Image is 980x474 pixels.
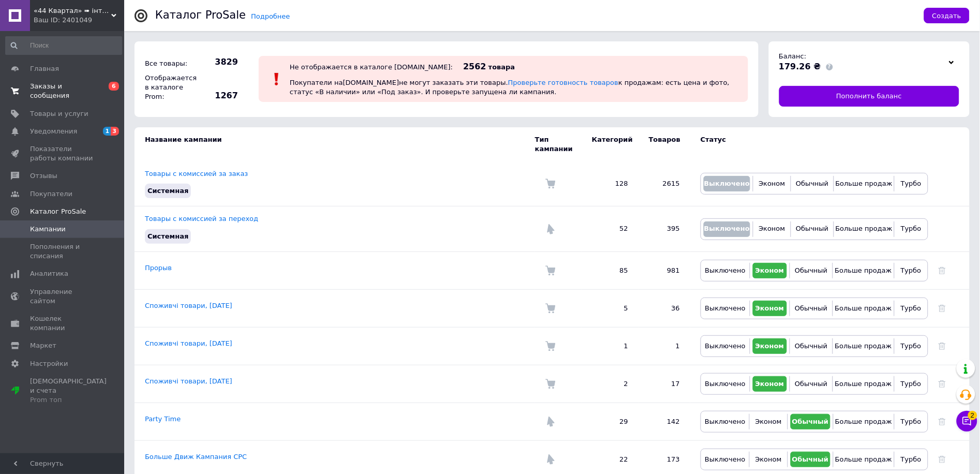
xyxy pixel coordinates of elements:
[582,365,639,403] td: 2
[145,302,232,309] a: Споживчі товари, [DATE]
[897,301,925,316] button: Турбо
[545,303,556,314] img: Комиссия за заказ
[30,109,88,119] span: Товары и услуги
[545,379,556,389] img: Комиссия за заказ
[582,127,639,161] td: Категорий
[756,176,788,191] button: Эконом
[836,92,902,101] span: Пополнить баланс
[897,263,925,278] button: Турбо
[795,380,827,388] span: Обычный
[901,418,922,425] span: Турбо
[463,62,486,71] span: 2562
[508,79,618,86] a: Проверьте готовность товаров
[793,263,830,278] button: Обычный
[836,225,893,232] span: Больше продаж
[545,454,556,465] img: Комиссия за переход
[704,176,750,191] button: Выключено
[145,215,258,223] a: Товары с комиссией за переход
[705,266,746,274] span: Выключено
[111,127,119,136] span: 3
[639,251,690,289] td: 981
[705,455,745,463] span: Выключено
[835,304,892,312] span: Больше продаж
[932,12,961,20] span: Создать
[704,376,747,392] button: Выключено
[142,71,199,105] div: Отображается в каталоге Prom:
[582,403,639,440] td: 29
[145,170,248,177] a: Товары с комиссией за заказ
[582,206,639,251] td: 52
[30,127,77,136] span: Уведомления
[796,180,828,187] span: Обычный
[755,418,782,425] span: Эконом
[901,225,922,232] span: Турбо
[145,339,232,347] a: Споживчі товари, [DATE]
[897,221,925,237] button: Турбо
[795,266,827,274] span: Обычный
[639,206,690,251] td: 395
[545,341,556,351] img: Комиссия за заказ
[836,180,893,187] span: Больше продаж
[545,224,556,234] img: Комиссия за переход
[901,380,922,388] span: Турбо
[639,365,690,403] td: 17
[901,266,922,274] span: Турбо
[779,52,807,60] span: Баланс:
[939,342,946,350] a: Удалить
[690,127,928,161] td: Статус
[545,179,556,189] img: Комиссия за заказ
[793,338,830,354] button: Обычный
[147,232,188,240] span: Системная
[30,395,107,405] div: Prom топ
[897,414,925,429] button: Турбо
[639,327,690,365] td: 1
[836,376,892,392] button: Больше продаж
[957,411,977,432] button: Чат с покупателем2
[756,221,788,237] button: Эконом
[30,64,59,73] span: Главная
[835,455,892,463] span: Больше продаж
[835,380,892,388] span: Больше продаж
[639,289,690,327] td: 36
[755,380,784,388] span: Эконом
[901,304,922,312] span: Турбо
[30,207,86,216] span: Каталог ProSale
[759,225,785,232] span: Эконом
[793,376,830,392] button: Обычный
[897,338,925,354] button: Турбо
[545,265,556,276] img: Комиссия за заказ
[582,251,639,289] td: 85
[290,63,453,71] div: Не отображается в каталоге [DOMAIN_NAME]:
[939,380,946,388] a: Удалить
[897,376,925,392] button: Турбо
[795,304,827,312] span: Обычный
[145,415,181,423] a: Party Time
[34,16,124,25] div: Ваш ID: 2401049
[755,266,784,274] span: Эконом
[704,225,750,232] span: Выключено
[142,56,199,71] div: Все товары:
[795,342,827,350] span: Обычный
[939,455,946,463] a: Удалить
[759,180,785,187] span: Эконом
[835,342,892,350] span: Больше продаж
[155,10,246,21] div: Каталог ProSale
[639,127,690,161] td: Товаров
[837,176,892,191] button: Больше продаж
[901,455,922,463] span: Турбо
[704,221,750,237] button: Выключено
[30,144,96,163] span: Показатели работы компании
[705,380,746,388] span: Выключено
[269,71,285,87] img: :exclamation:
[792,418,829,425] span: Обычный
[753,338,787,354] button: Эконом
[639,403,690,440] td: 142
[753,376,787,392] button: Эконом
[488,63,515,71] span: товара
[939,418,946,425] a: Удалить
[793,301,830,316] button: Обычный
[30,359,68,368] span: Настройки
[835,266,892,274] span: Больше продаж
[34,6,111,16] span: «44 Квартал» ➠ інтернет-магазин інструментів та розхідних матеріалів!
[836,452,892,467] button: Больше продаж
